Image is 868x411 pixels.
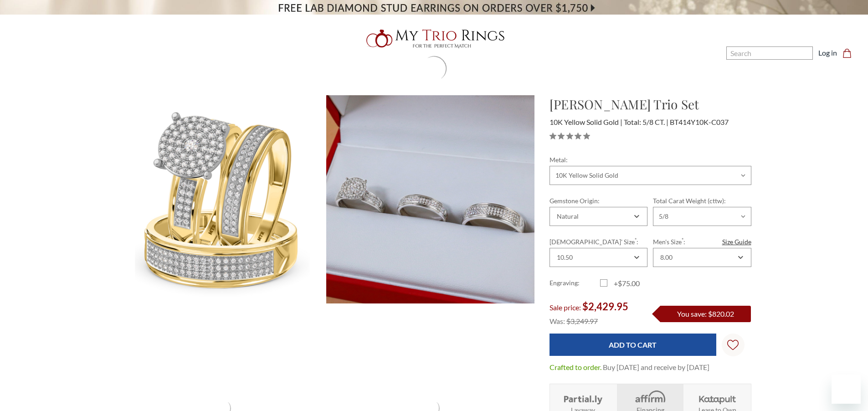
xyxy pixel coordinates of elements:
div: Natural [557,213,579,220]
label: Gemstone Origin: [550,196,647,205]
span: 10K Yellow Solid Gold [550,118,622,126]
a: Wish Lists [722,334,745,356]
img: Photo of Gracie 5/8 ct tw. Diamond Round Cluster Trio Set 10K Yellow Gold [BT414Y-C037] [118,95,326,303]
span: $2,429.95 [582,300,628,313]
div: 10.50 [557,254,573,261]
a: Cart with 0 items [842,47,857,58]
input: Search [726,46,813,60]
span: $3,249.97 [566,317,598,325]
label: Total Carat Weight (cttw): [653,196,751,205]
div: Combobox [653,248,751,267]
div: Combobox [550,207,647,226]
h1: [PERSON_NAME] Trio Set [550,95,751,114]
img: Affirm [629,390,671,405]
dt: Crafted to order. [550,362,601,373]
label: [DEMOGRAPHIC_DATA]' Size : [550,237,647,247]
input: Add to Cart [550,334,716,356]
img: Katapult [696,390,739,405]
img: Photo of Gracie 5/8 ct tw. Diamond Round Cluster Trio Set 10K Yellow Gold [BT414Y-C037] [326,95,534,303]
svg: Wish Lists [727,311,739,379]
span: Total: 5/8 CT. [624,118,668,126]
dd: Buy [DATE] and receive by [DATE] [603,362,709,373]
label: Men's Size : [653,237,751,247]
svg: cart.cart_preview [842,49,852,58]
label: Metal: [550,155,751,164]
iframe: Button to launch messaging window [832,375,861,404]
a: My Trio Rings [252,24,616,53]
span: Was: [550,317,565,325]
span: BT414Y10K-C037 [670,118,729,126]
label: +$75.00 [600,278,651,289]
a: Log in [818,47,837,58]
div: 8.00 [660,254,673,261]
div: Combobox [550,248,647,267]
img: Layaway [562,390,604,405]
span: Sale price: [550,303,581,312]
span: You save: $820.02 [677,309,734,318]
a: Size Guide [722,237,751,247]
label: Engraving: [550,278,600,289]
img: My Trio Rings [361,24,507,53]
